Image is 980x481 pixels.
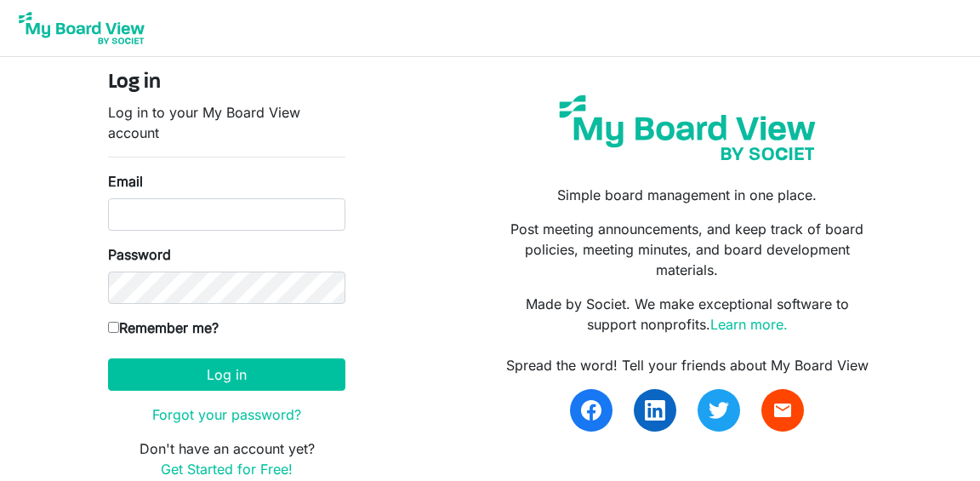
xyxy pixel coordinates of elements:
h4: Log in [108,71,345,95]
img: linkedin.svg [645,400,665,421]
p: Log in to your My Board View account [108,102,345,143]
label: Email [108,171,143,192]
input: Remember me? [108,322,119,333]
a: Get Started for Free! [161,461,293,478]
button: Log in [108,358,345,391]
a: email [761,389,804,432]
a: Forgot your password? [152,406,301,423]
span: email [772,400,793,421]
img: My Board View Logo [14,7,150,49]
img: twitter.svg [709,400,729,421]
p: Made by Societ. We make exceptional software to support nonprofits. [503,294,872,335]
p: Post meeting announcements, and keep track of board policies, meeting minutes, and board developm... [503,219,872,280]
img: my-board-view-societ.svg [549,84,826,171]
img: facebook.svg [581,400,601,421]
label: Remember me? [108,318,219,338]
label: Password [108,244,171,265]
p: Simple board management in one place. [503,185,872,205]
div: Spread the word! Tell your friends about My Board View [503,355,872,375]
a: Learn more. [710,316,788,333]
p: Don't have an account yet? [108,438,345,479]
